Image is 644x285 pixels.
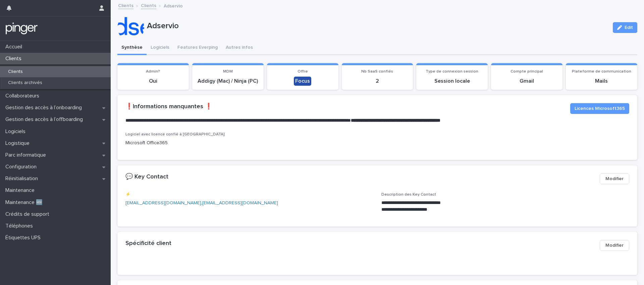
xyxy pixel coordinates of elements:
[420,78,484,84] p: Session locale
[3,187,40,194] p: Maintenance
[625,25,633,30] span: Edit
[3,55,27,62] p: Clients
[125,139,288,147] p: Microsoft Office365
[3,140,35,147] p: Logistique
[426,70,478,74] span: Type de connexion session
[570,103,629,114] button: Licences Microsoft365
[125,193,130,197] span: ⚡️
[118,1,133,9] a: Clients
[3,105,87,111] p: Gestion des accès à l’onboarding
[572,70,631,74] span: Plateforme de communication
[3,152,51,158] p: Parc informatique
[117,41,147,55] button: Synthèse
[202,201,278,205] a: [EMAIL_ADDRESS][DOMAIN_NAME]
[3,199,48,206] p: Maintenance 🆕
[3,44,28,50] p: Accueil
[3,175,43,182] p: Réinitialisation
[511,70,543,74] span: Compte principal
[147,41,173,55] button: Logiciels
[223,70,233,74] span: MDM
[125,103,212,111] h2: ❗️Informations manquantes ❗️
[3,93,45,99] p: Collaborateurs
[3,80,48,86] p: Clients archivés
[600,173,629,184] button: Modifier
[3,223,38,229] p: Téléphones
[3,235,46,241] p: Étiquettes UPS
[381,193,436,197] span: Description des Key Contact
[570,78,633,84] p: Mails
[147,21,607,31] p: Adservio
[125,240,171,247] h2: Spécificité client
[121,78,185,84] p: Oui
[600,240,629,251] button: Modifier
[605,242,624,249] span: Modifier
[125,200,373,207] p: ,
[3,211,55,217] p: Crédits de support
[575,105,625,112] span: Licences Microsoft365
[346,78,409,84] p: 2
[173,41,222,55] button: Features Everping
[164,2,183,9] p: Adservio
[222,41,257,55] button: Autres infos
[294,77,311,86] div: Focus
[613,22,637,33] button: Edit
[5,22,38,35] img: mTgBEunGTSyRkCgitkcU
[605,175,624,182] span: Modifier
[146,70,160,74] span: Admin?
[125,201,201,205] a: [EMAIL_ADDRESS][DOMAIN_NAME]
[196,78,260,84] p: Addigy (Mac) / Ninja (PC)
[3,128,31,135] p: Logiciels
[361,70,393,74] span: Nb SaaS confiés
[3,116,88,123] p: Gestion des accès à l’offboarding
[125,132,225,136] span: Logiciel avec licence confié à [GEOGRAPHIC_DATA]
[3,164,42,170] p: Configuration
[125,173,168,181] h2: 💬 Key Contact
[298,70,308,74] span: Offre
[141,1,156,9] a: Clients
[3,69,28,75] p: Clients
[495,78,558,84] p: Gmail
